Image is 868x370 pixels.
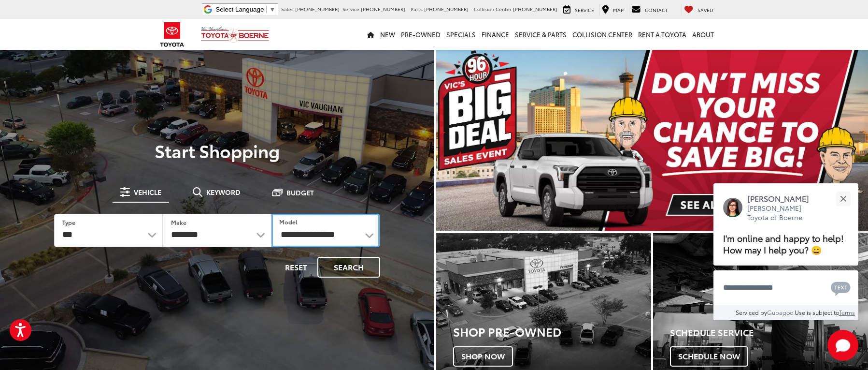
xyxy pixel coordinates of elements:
div: Close[PERSON_NAME][PERSON_NAME] Toyota of BoerneI'm online and happy to help! How may I help you?... [713,183,858,320]
span: [PHONE_NUMBER] [361,5,405,13]
p: [PERSON_NAME] [747,193,819,204]
span: Service [342,5,359,13]
span: Select Language [215,6,264,13]
button: Toggle Chat Window [827,330,858,361]
span: Parts [411,5,423,13]
span: Vehicle [134,189,161,195]
a: Rent a Toyota [635,19,689,50]
label: Make [171,218,186,226]
a: My Saved Vehicles [682,4,716,15]
span: ▼ [269,6,275,13]
a: Map [599,4,626,15]
a: About [689,19,717,50]
a: Gubagoo. [767,308,795,316]
span: Map [613,6,624,14]
a: Collision Center [569,19,635,50]
a: Terms [839,308,855,316]
span: Shop Now [453,346,513,367]
svg: Text [831,281,851,296]
span: Schedule Now [670,346,748,367]
a: Home [364,19,377,50]
a: Contact [629,4,670,15]
button: Chat with SMS [828,277,854,298]
span: Serviced by [736,308,767,316]
a: Select Language​ [215,6,275,13]
button: Search [317,257,380,278]
span: Service [575,6,594,14]
a: Service [561,4,597,15]
span: I'm online and happy to help! How may I help you? 😀 [723,231,844,256]
a: Pre-Owned [398,19,443,50]
h4: Schedule Service [670,328,868,338]
span: Budget [286,189,314,196]
span: Saved [697,6,713,14]
a: Finance [479,19,512,50]
span: [PHONE_NUMBER] [295,5,340,13]
p: Start Shopping [41,141,394,160]
span: Contact [645,6,668,14]
svg: Start Chat [827,330,858,361]
label: Type [62,218,75,226]
a: Specials [443,19,479,50]
button: Reset [277,257,315,278]
span: [PHONE_NUMBER] [424,5,469,13]
span: Sales [281,5,294,13]
span: Use is subject to [795,308,839,316]
button: Close [833,188,854,209]
img: Toyota [154,19,190,50]
a: New [377,19,398,50]
span: Keyword [206,189,241,195]
textarea: Type your message [713,270,858,305]
img: Vic Vaughan Toyota of Boerne [200,26,270,43]
h3: Shop Pre-Owned [453,325,651,338]
span: Collision Center [474,5,512,13]
span: ​ [266,6,267,13]
label: Model [279,218,298,226]
span: [PHONE_NUMBER] [513,5,557,13]
p: [PERSON_NAME] Toyota of Boerne [747,204,819,222]
a: Service & Parts: Opens in a new tab [512,19,569,50]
